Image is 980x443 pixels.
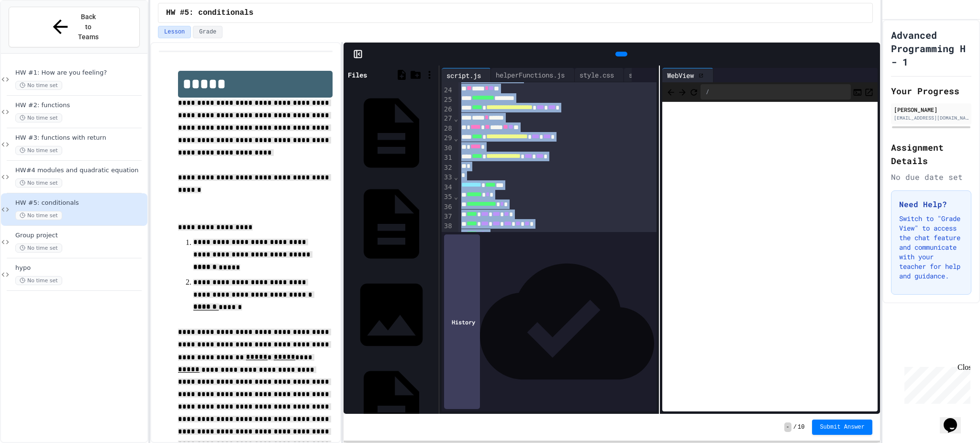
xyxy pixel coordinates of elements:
span: Back [666,86,676,98]
span: HW #2: functions [15,101,145,110]
button: Back to Teams [9,7,140,47]
span: No time set [15,113,62,122]
div: 32 [442,163,454,173]
div: script.js [442,70,486,80]
span: No time set [15,276,62,285]
span: 10 [798,423,804,431]
div: helperFunctions.js [491,68,575,82]
button: Open in new tab [864,86,874,98]
div: script.js [442,68,491,82]
span: Group project [15,232,145,240]
div: 38 [442,221,454,231]
div: 34 [442,183,454,192]
iframe: Web Preview [662,102,878,412]
span: Submit Answer [820,423,865,431]
span: HW #5: conditionals [166,7,253,19]
span: No time set [15,146,62,155]
div: 29 [442,133,454,143]
span: No time set [15,81,62,90]
div: 26 [442,105,454,114]
button: Console [853,86,862,98]
div: 30 [442,144,454,153]
div: / [701,84,851,100]
div: 25 [442,95,454,105]
div: 31 [442,153,454,163]
div: 36 [442,202,454,212]
div: 27 [442,114,454,123]
div: No due date set [891,171,971,183]
span: No time set [15,178,62,188]
span: Fold line [454,231,458,239]
span: HW #3: functions with return [15,134,145,142]
div: 39 [442,231,454,240]
button: Grade [193,26,223,38]
iframe: chat widget [940,405,970,433]
button: Lesson [158,26,191,38]
div: WebView [662,68,713,82]
button: Refresh [689,86,699,98]
div: WebView [662,70,699,80]
span: No time set [15,211,62,220]
div: History [444,234,480,409]
h1: Advanced Programming H - 1 [891,28,971,68]
div: 37 [442,212,454,221]
button: Submit Answer [812,420,872,435]
span: Fold line [454,134,458,142]
span: Back to Teams [77,12,100,42]
p: Switch to "Grade View" to access the chat feature and communicate with your teacher for help and ... [899,214,963,281]
div: style.css [575,68,624,82]
div: [EMAIL_ADDRESS][DOMAIN_NAME] [894,114,969,122]
span: No time set [15,244,62,253]
span: - [784,422,791,432]
span: Fold line [454,115,458,122]
div: siren.mp3 [624,70,668,80]
span: Fold line [454,173,458,181]
span: HW #5: conditionals [15,199,145,207]
span: / [793,423,797,431]
span: Fold line [454,193,458,200]
span: hypo [15,264,145,272]
div: Files [348,70,367,80]
h2: Your Progress [891,84,971,98]
iframe: chat widget [901,363,970,404]
div: helperFunctions.js [491,70,569,80]
div: Chat with us now!Close [4,4,66,61]
span: HW#4 modules and quadratic equation [15,166,145,175]
h3: Need Help? [899,199,963,210]
div: 35 [442,192,454,202]
div: 28 [442,124,454,133]
h2: Assignment Details [891,141,971,167]
span: HW #1: How are you feeling? [15,69,145,77]
div: siren.mp3 [624,68,673,82]
div: 33 [442,173,454,182]
div: [PERSON_NAME] [894,105,969,114]
div: 24 [442,86,454,95]
div: style.css [575,70,619,80]
span: Forward [678,86,687,98]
